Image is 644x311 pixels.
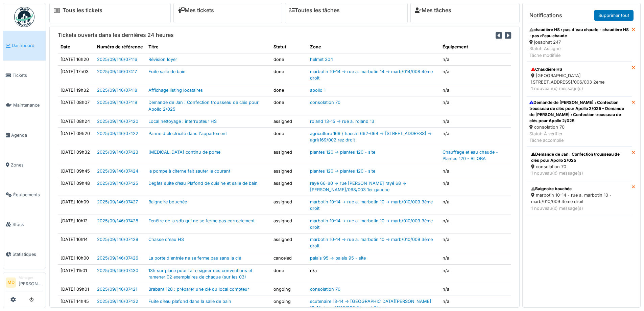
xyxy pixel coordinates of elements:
a: 2025/09/146/07424 [97,169,138,174]
div: Statut: Assigné Tâche modifiée [529,45,629,58]
a: Tickets [3,61,46,90]
a: 2025/09/146/07430 [97,268,138,273]
th: Numéro de référence [94,41,146,53]
th: Zone [307,41,440,53]
td: [DATE] 09h20 [58,127,94,146]
td: n/a [440,96,511,115]
a: roland 13-15 -> rue a. roland 13 [310,119,374,124]
td: [DATE] 09h32 [58,146,94,165]
h6: Tickets ouverts dans les dernières 24 heures [58,32,174,38]
a: Baignoire bouchée marbotin 10-14 - rue a. marbotin 10 - marb/010/009 3ème droit 1 nouveau(x) mess... [527,181,632,216]
td: n/a [440,165,511,177]
td: done [271,53,307,65]
a: agriculture 169 / haecht 662-664 -> [STREET_ADDRESS] -> agri/169/002 rez droit [310,131,432,142]
td: [DATE] 08h24 [58,115,94,127]
td: n/a [440,233,511,252]
a: Brabant 128 : préparer une clé du local compteur [148,287,249,292]
a: palais 95 -> palais 95 - site [310,256,366,261]
a: Fenêtre de la sdb qui ne se ferme pas correctement [148,218,255,223]
span: Maintenance [13,102,43,108]
a: Mes tâches [415,7,451,14]
td: n/a [440,127,511,146]
td: done [271,264,307,283]
td: [DATE] 10h00 [58,252,94,264]
td: assigned [271,115,307,127]
td: n/a [440,196,511,215]
a: Panne d'électricité dans l'appartement [148,131,227,136]
td: done [271,96,307,115]
td: n/a [440,84,511,96]
th: Statut [271,41,307,53]
div: marbotin 10-14 - rue a. marbotin 10 - marb/010/009 3ème droit [531,192,627,205]
div: Statut: À vérifier Tâche accomplie [529,131,629,143]
td: assigned [271,215,307,233]
a: marbotin 10-14 -> rue a. marbotin 10 -> marb/010/009 3ème droit [310,218,433,230]
a: 13h sur place pour faire signer des conventions et ramener 02 exemplaires de chaque (sur les 03) [148,268,252,280]
a: marbotin 10-14 -> rue a. marbotin 10 -> marb/010/009 3ème droit [310,237,433,248]
a: 2025/09/146/07418 [97,88,137,93]
td: n/a [440,177,511,196]
a: la pompe à citerne fait sauter le courant [148,169,230,174]
th: Équipement [440,41,511,53]
a: 2025/09/146/07432 [97,299,138,304]
span: Équipements [13,192,43,198]
a: apollo 1 [310,88,326,93]
a: Statistiques [3,239,46,269]
td: assigned [271,177,307,196]
a: Fuite salle de bain [148,69,186,74]
a: Stock [3,209,46,239]
a: 2025/09/146/07426 [97,256,138,261]
td: n/a [440,65,511,84]
a: plantes 120 -> plantes 120 - site [310,150,375,155]
a: Dégâts suite d’eau Plafond de cuisine et salle de bain [148,181,258,186]
span: Statistiques [13,251,43,258]
a: plantes 120 -> plantes 120 - site [310,169,375,174]
h6: Notifications [529,12,562,19]
td: assigned [271,233,307,252]
a: 2025/09/146/07416 [97,57,137,62]
a: 2025/09/146/07419 [97,100,137,105]
div: Demande de Jan : Confection trousseau de clés pour Apollo 2/025 [531,151,627,163]
a: chaudière HS : pas d'eau chaude - chaudière HS : pas d'eau chaude josaphat 247 Statut: AssignéTâc... [527,24,632,62]
td: n/a [307,264,440,283]
a: Chaudière HS [GEOGRAPHIC_DATA] [STREET_ADDRESS]/006/003 2ème 1 nouveau(x) message(s) [527,62,632,97]
a: Toutes les tâches [289,7,340,14]
div: josaphat 247 [529,39,629,45]
a: Dashboard [3,31,46,61]
a: Supprimer tout [594,10,634,21]
td: done [271,127,307,146]
td: n/a [440,252,511,264]
td: canceled [271,252,307,264]
a: Affichage listing locataires [148,88,203,93]
td: [DATE] 19h32 [58,84,94,96]
td: assigned [271,146,307,165]
a: [MEDICAL_DATA] continu de pome [148,150,220,155]
a: Demande de Jan : Confection trousseau de clés pour Apollo 2/025 consolation 70 1 nouveau(x) messa... [527,147,632,181]
td: [DATE] 11h01 [58,264,94,283]
a: marbotin 10-14 -> rue a. marbotin 10 -> marb/010/009 3ème droit [310,199,433,211]
div: chaudière HS : pas d'eau chaude - chaudière HS : pas d'eau chaude [529,27,629,39]
div: 1 nouveau(x) message(s) [531,85,627,92]
th: Titre [146,41,271,53]
a: consolation 70 [310,100,340,105]
td: [DATE] 10h14 [58,233,94,252]
a: Chasse d'eau HS [148,237,184,242]
a: 2025/09/146/07425 [97,181,138,186]
td: [DATE] 09h01 [58,283,94,295]
a: 2025/09/146/07421 [97,287,137,292]
span: Agenda [11,132,43,138]
td: ongoing [271,283,307,295]
td: assigned [271,196,307,215]
a: rayé 66-80 -> rue [PERSON_NAME] rayé 68 -> [PERSON_NAME]/068/003 1er gauche [310,181,406,192]
a: 2025/09/146/07417 [97,69,137,74]
span: Dashboard [12,42,43,49]
td: n/a [440,283,511,295]
span: Stock [13,221,43,228]
a: helmet 304 [310,57,333,62]
td: [DATE] 10h09 [58,196,94,215]
td: n/a [440,215,511,233]
td: n/a [440,115,511,127]
td: done [271,65,307,84]
span: Zones [11,162,43,168]
td: [DATE] 09h48 [58,177,94,196]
